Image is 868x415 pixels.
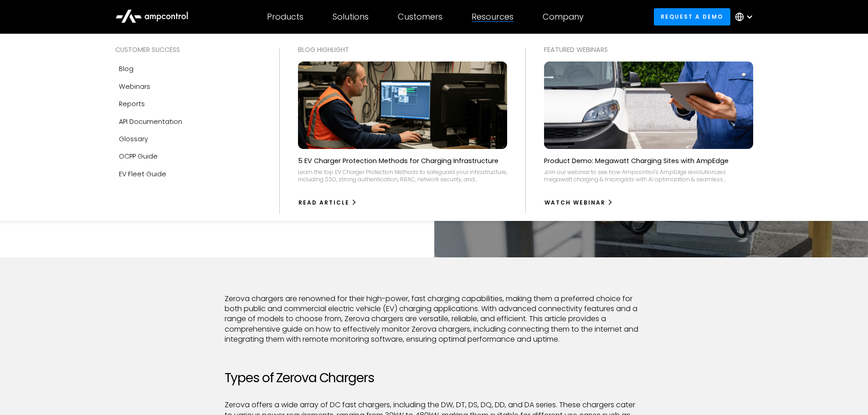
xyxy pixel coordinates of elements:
div: Company [543,12,584,22]
div: Resources [472,12,514,22]
div: Join our webinar to see how Ampcontrol's AmpEdge revolutionizes megawatt charging & microgrids wi... [544,169,753,183]
p: Zerova chargers are renowned for their high-power, fast charging capabilities, making them a pref... [225,294,644,345]
div: Products [267,12,303,22]
a: OCPP Guide [115,148,261,165]
div: OCPP Guide [119,151,158,161]
a: Request a demo [654,8,730,25]
a: EV Fleet Guide [115,165,261,183]
div: Reports [119,99,145,109]
div: API Documentation [119,117,182,127]
div: EV Fleet Guide [119,169,166,179]
a: Blog [115,60,261,77]
div: Webinars [119,82,150,92]
a: Glossary [115,130,261,148]
div: Featured webinars [544,45,753,55]
div: Solutions [333,12,369,22]
div: Blog Highlight [298,45,507,55]
div: watch webinar [544,199,606,207]
a: Read Article [298,195,358,210]
div: Glossary [119,134,148,144]
div: Customers [398,12,442,22]
a: watch webinar [544,195,614,210]
p: 5 EV Charger Protection Methods for Charging Infrastructure [298,156,498,165]
div: Read Article [298,199,349,207]
div: Blog [119,64,134,74]
a: API Documentation [115,113,261,130]
a: Reports [115,95,261,113]
a: Webinars [115,78,261,95]
p: Product Demo: Megawatt Charging Sites with AmpEdge [544,156,729,165]
div: Learn the top EV Charger Protection Methods to safeguard your infrastructure, including SSO, stro... [298,169,507,183]
h2: Types of Zerova Chargers [225,370,644,386]
div: Customer success [115,45,261,55]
